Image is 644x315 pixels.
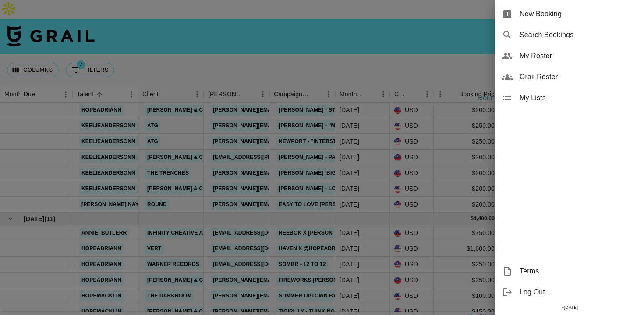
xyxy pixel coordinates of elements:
span: Grail Roster [520,72,637,82]
span: New Booking [520,9,637,19]
div: My Roster [495,45,644,66]
div: Terms [495,261,644,282]
span: My Lists [520,93,637,103]
div: New Booking [495,3,644,24]
span: Search Bookings [520,30,637,40]
div: My Lists [495,87,644,108]
div: Search Bookings [495,24,644,45]
div: Grail Roster [495,66,644,87]
span: Terms [520,266,637,276]
span: My Roster [520,51,637,61]
span: Log Out [520,287,637,297]
div: Log Out [495,282,644,303]
div: v [DATE] [495,303,644,312]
